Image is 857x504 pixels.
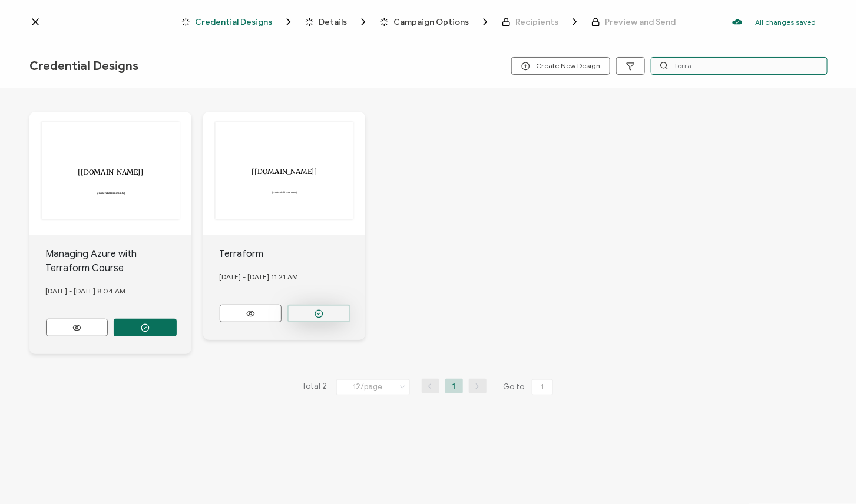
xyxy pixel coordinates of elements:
span: Details [319,18,347,26]
li: 1 [445,379,463,393]
div: [DATE] - [DATE] 8.04 AM [46,275,192,307]
span: Credential Designs [195,18,272,26]
span: Details [305,16,369,28]
span: Total 2 [302,379,327,395]
span: Go to [504,379,555,395]
span: Credential Designs [181,16,295,28]
span: Recipients [502,16,581,28]
span: Preview and Send [591,18,676,26]
span: Campaign Options [393,18,469,26]
span: Credential Designs [29,59,138,74]
span: Campaign Options [380,16,491,28]
span: Create New Design [521,62,600,71]
span: Recipients [515,18,558,26]
button: Create New Design [511,57,610,75]
div: Managing Azure with Terraform Course [46,247,192,275]
input: Select [336,379,410,395]
div: Breadcrumb [181,16,676,28]
iframe: Chat Widget [798,448,857,504]
span: Preview and Send [605,18,676,26]
div: [DATE] - [DATE] 11.21 AM [220,261,366,293]
div: Terraform [220,247,366,261]
input: Search [651,57,828,75]
p: All changes saved [755,18,816,26]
